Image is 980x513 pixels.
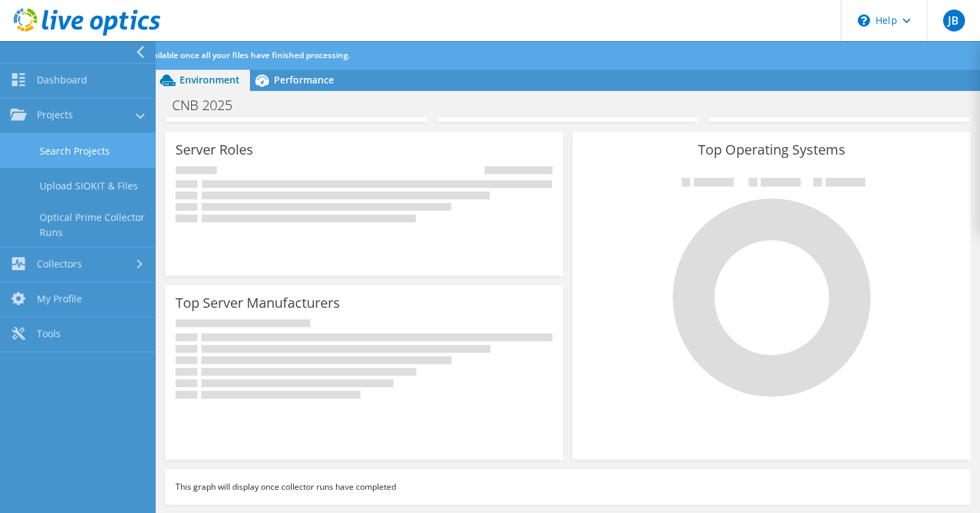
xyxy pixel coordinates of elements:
[83,49,350,61] span: Analysis will be available once all your files have finished processing.
[165,469,970,505] div: This graph will display once collector runs have completed
[176,142,253,157] h3: Server Roles
[274,73,334,86] span: Performance
[583,142,960,157] h3: Top Operating Systems
[176,295,340,311] h3: Top Server Manufacturers
[943,10,965,31] span: JB
[180,73,240,86] span: Environment
[858,14,870,27] svg: \n
[166,98,253,113] h1: CNB 2025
